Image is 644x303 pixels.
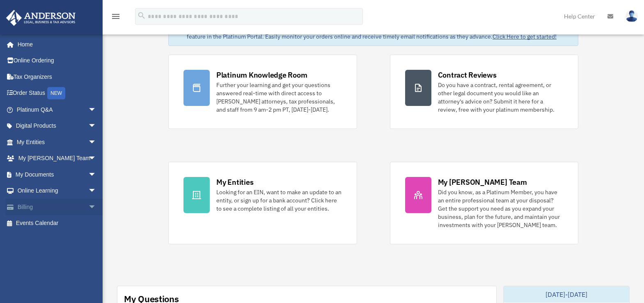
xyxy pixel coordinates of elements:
a: Online Ordering [6,53,109,69]
a: My [PERSON_NAME] Team Did you know, as a Platinum Member, you have an entire professional team at... [390,162,579,244]
a: My Entities Looking for an EIN, want to make an update to an entity, or sign up for a bank accoun... [168,162,357,244]
span: arrow_drop_down [88,183,105,200]
a: Billingarrow_drop_down [6,199,109,215]
a: Contract Reviews Do you have a contract, rental agreement, or other legal document you would like... [390,55,579,129]
span: arrow_drop_down [88,199,105,216]
a: menu [111,14,121,21]
div: Looking for an EIN, want to make an update to an entity, or sign up for a bank account? Click her... [216,188,342,213]
a: Online Learningarrow_drop_down [6,183,109,199]
img: User Pic [626,10,638,22]
span: arrow_drop_down [88,101,105,118]
a: Order StatusNEW [6,85,109,102]
div: Platinum Knowledge Room [216,70,307,80]
a: Click Here to get started! [493,33,557,40]
div: My Entities [216,177,253,187]
span: arrow_drop_down [88,166,105,183]
span: arrow_drop_down [88,150,105,167]
div: NEW [47,87,65,99]
a: Digital Productsarrow_drop_down [6,118,109,134]
a: Tax Organizers [6,69,109,85]
span: arrow_drop_down [88,118,105,135]
div: Further your learning and get your questions answered real-time with direct access to [PERSON_NAM... [216,81,342,114]
i: search [137,11,146,20]
div: Contract Reviews [438,70,497,80]
div: [DATE]-[DATE] [504,286,629,303]
a: My [PERSON_NAME] Teamarrow_drop_down [6,150,109,167]
a: My Entitiesarrow_drop_down [6,134,109,150]
div: My [PERSON_NAME] Team [438,177,527,187]
i: menu [111,11,121,21]
a: Home [6,36,105,53]
a: Events Calendar [6,215,109,232]
a: Platinum Q&Aarrow_drop_down [6,101,109,118]
div: Did you know, as a Platinum Member, you have an entire professional team at your disposal? Get th... [438,188,564,229]
a: Platinum Knowledge Room Further your learning and get your questions answered real-time with dire... [168,55,357,129]
a: My Documentsarrow_drop_down [6,166,109,183]
span: arrow_drop_down [88,134,105,151]
img: Anderson Advisors Platinum Portal [4,10,78,26]
div: Do you have a contract, rental agreement, or other legal document you would like an attorney's ad... [438,81,564,114]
